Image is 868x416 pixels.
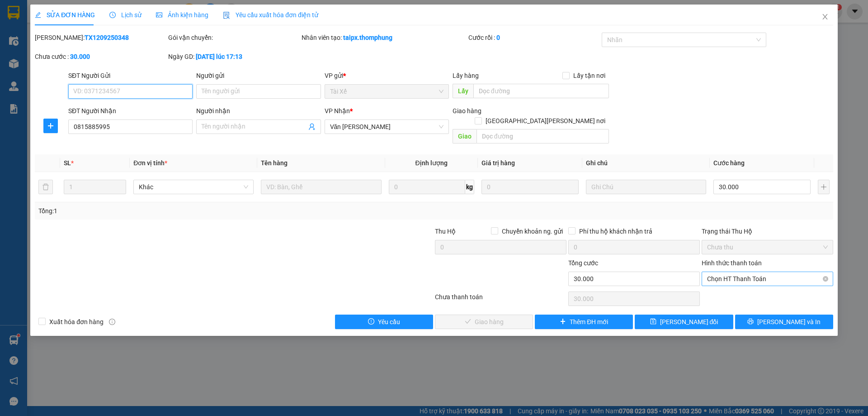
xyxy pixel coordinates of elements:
b: 0 [496,34,500,41]
span: Phí thu hộ khách nhận trả [576,226,656,236]
span: SỬA ĐƠN HÀNG [35,11,95,19]
span: [GEOGRAPHIC_DATA][PERSON_NAME] nơi [482,116,609,126]
span: Chọn HT Thanh Toán [707,272,828,286]
div: Nhân viên tạo: [302,33,467,43]
span: user-add [308,123,316,130]
div: Chưa thanh toán [434,292,567,308]
div: SĐT Người Gửi [68,71,193,81]
span: Cước hàng [713,159,745,167]
div: Người nhận [196,106,321,116]
span: Ảnh kiện hàng [156,11,208,19]
button: plus [818,180,830,194]
label: Hình thức thanh toán [702,259,762,267]
span: Thu Hộ [435,228,456,235]
span: Lấy hàng [453,72,479,79]
span: plus [560,318,566,325]
span: Lấy [453,84,473,98]
span: Định lượng [415,159,448,167]
span: Thêm ĐH mới [570,317,608,327]
span: Yêu cầu xuất hóa đơn điện tử [223,11,318,19]
div: Người gửi [196,71,321,81]
input: VD: Bàn, Ghế [261,180,381,194]
span: printer [747,318,754,325]
span: info-circle [109,319,115,325]
span: close [821,13,829,20]
b: [DATE] lúc 17:13 [196,53,242,60]
button: save[PERSON_NAME] đổi [635,315,733,329]
span: Giao [453,129,476,143]
span: Tên hàng [261,159,288,167]
div: Gói vận chuyển: [168,33,300,43]
span: Xuất hóa đơn hàng [46,317,107,327]
img: icon [223,12,230,19]
div: [PERSON_NAME]: [35,33,166,43]
span: Khác [139,180,248,194]
span: VP Nhận [325,107,350,115]
span: Lấy tận nơi [570,71,609,81]
span: edit [35,12,41,18]
button: printer[PERSON_NAME] và In [735,315,833,329]
span: Chuyển khoản ng. gửi [498,226,566,236]
b: taipx.thomphung [343,34,392,41]
span: Đơn vị tính [133,159,167,167]
button: plus [43,119,58,133]
span: close-circle [823,276,828,282]
b: TX1209250348 [85,34,129,41]
button: plusThêm ĐH mới [535,315,633,329]
span: SL [64,159,71,167]
span: save [650,318,656,325]
span: Giá trị hàng [481,159,515,167]
div: Cước rồi : [468,33,600,43]
th: Ghi chú [582,154,710,172]
button: Close [812,5,838,30]
b: 30.000 [70,53,90,60]
input: 0 [481,180,579,194]
div: Ngày GD: [168,52,300,62]
button: checkGiao hàng [435,315,533,329]
div: Chưa cước : [35,52,166,62]
button: exclamation-circleYêu cầu [335,315,433,329]
span: Lịch sử [109,11,142,19]
span: clock-circle [109,12,116,18]
div: Tổng: 1 [38,206,335,216]
button: delete [38,180,53,194]
span: Tài Xế [330,85,443,98]
span: picture [156,12,162,18]
div: SĐT Người Nhận [68,106,193,116]
span: Văn phòng Quỳnh Lưu [330,120,443,134]
span: [PERSON_NAME] đổi [660,317,718,327]
span: Giao hàng [453,107,481,115]
div: VP gửi [325,71,449,81]
input: Ghi Chú [586,180,706,194]
span: plus [44,122,57,129]
input: Dọc đường [476,129,609,143]
span: [PERSON_NAME] và In [757,317,821,327]
span: Tổng cước [568,259,598,267]
input: Dọc đường [473,84,609,98]
span: exclamation-circle [368,318,374,325]
span: Chưa thu [707,240,828,254]
span: Yêu cầu [378,317,400,327]
span: kg [465,180,474,194]
div: Trạng thái Thu Hộ [702,226,833,236]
